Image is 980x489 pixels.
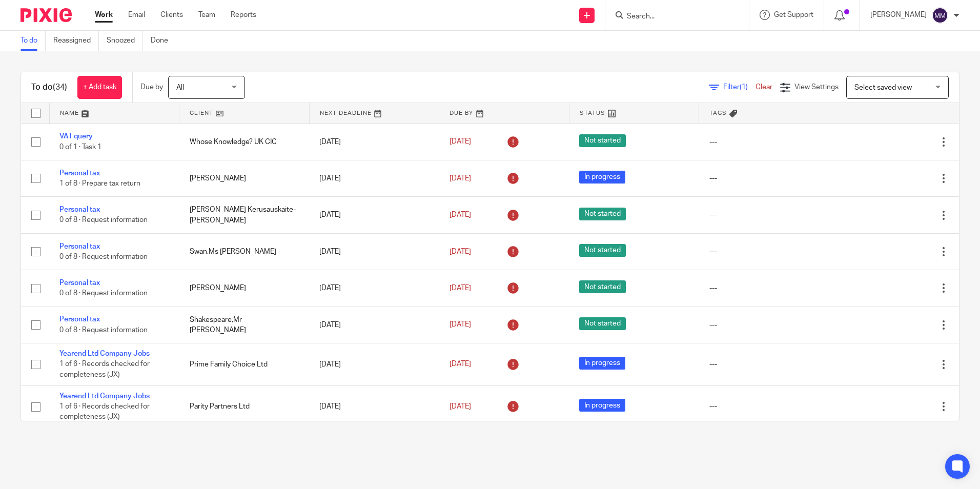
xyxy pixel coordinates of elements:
[59,290,148,297] span: 0 of 8 · Request information
[932,7,948,24] img: svg%3E
[140,82,163,92] p: Due by
[450,175,471,182] span: [DATE]
[21,31,46,51] a: To do
[309,124,439,160] td: [DATE]
[309,385,439,427] td: [DATE]
[179,233,310,270] td: Swan,Ms [PERSON_NAME]
[95,10,113,20] a: Work
[309,270,439,307] td: [DATE]
[709,401,819,412] div: ---
[709,247,819,257] div: ---
[309,307,439,343] td: [DATE]
[450,403,471,410] span: [DATE]
[59,217,148,224] span: 0 of 8 · Request information
[450,361,471,368] span: [DATE]
[59,327,148,334] span: 0 of 8 · Request information
[151,31,176,51] a: Done
[740,84,748,91] span: (1)
[579,134,626,147] span: Not started
[160,10,183,20] a: Clients
[579,280,626,293] span: Not started
[231,10,256,20] a: Reports
[723,84,756,91] span: Filter
[756,84,772,91] a: Clear
[854,84,912,91] span: Select saved view
[59,393,150,400] a: Yearend Ltd Company Jobs
[579,171,625,184] span: In progress
[179,385,310,427] td: Parity Partners Ltd
[309,233,439,270] td: [DATE]
[59,180,140,187] span: 1 of 8 · Prepare tax return
[179,307,310,343] td: Shakespeare,Mr [PERSON_NAME]
[309,343,439,385] td: [DATE]
[450,248,471,255] span: [DATE]
[709,137,819,147] div: ---
[198,10,215,20] a: Team
[579,317,626,330] span: Not started
[709,110,727,116] span: Tags
[774,11,813,18] span: Get Support
[179,343,310,385] td: Prime Family Choice Ltd
[450,211,471,218] span: [DATE]
[709,320,819,330] div: ---
[59,279,100,287] a: Personal tax
[709,359,819,370] div: ---
[59,243,100,250] a: Personal tax
[709,283,819,293] div: ---
[59,133,93,140] a: VAT query
[579,399,625,412] span: In progress
[579,208,626,220] span: Not started
[179,197,310,233] td: [PERSON_NAME] Kerusauskaite-[PERSON_NAME]
[709,210,819,220] div: ---
[179,270,310,307] td: [PERSON_NAME]
[53,83,67,91] span: (34)
[59,170,100,177] a: Personal tax
[309,197,439,233] td: [DATE]
[107,31,143,51] a: Snoozed
[450,321,471,329] span: [DATE]
[309,160,439,196] td: [DATE]
[626,12,718,22] input: Search
[59,206,100,213] a: Personal tax
[21,8,72,22] img: Pixie
[179,160,310,196] td: [PERSON_NAME]
[579,244,626,257] span: Not started
[870,10,927,20] p: [PERSON_NAME]
[59,361,150,379] span: 1 of 6 · Records checked for completeness (JX)
[450,284,471,292] span: [DATE]
[179,124,310,160] td: Whose Knowledge? UK CIC
[59,316,100,323] a: Personal tax
[128,10,145,20] a: Email
[59,350,150,357] a: Yearend Ltd Company Jobs
[579,357,625,370] span: In progress
[59,144,101,151] span: 0 of 1 · Task 1
[59,403,150,421] span: 1 of 6 · Records checked for completeness (JX)
[709,173,819,184] div: ---
[450,138,471,146] span: [DATE]
[176,84,184,91] span: All
[31,82,67,93] h1: To do
[53,31,99,51] a: Reassigned
[59,253,148,260] span: 0 of 8 · Request information
[77,76,122,99] a: + Add task
[794,84,839,91] span: View Settings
